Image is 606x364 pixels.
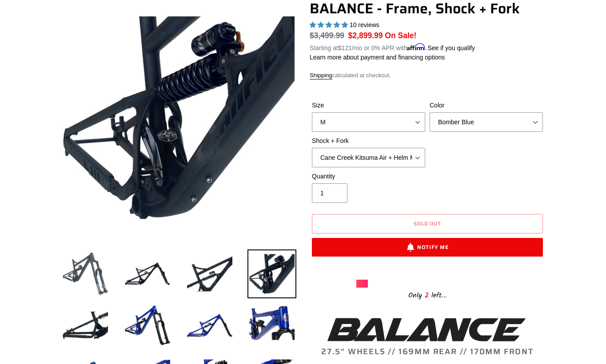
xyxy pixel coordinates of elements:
[312,172,425,181] label: Quantity
[385,30,416,41] span: On Sale!
[61,249,110,298] img: Load image into Gallery viewer, BALANCE - Frame, Shock + Fork
[247,301,296,350] img: Load image into Gallery viewer, BALANCE - Frame, Shock + Fork
[422,290,431,301] span: 2
[185,249,234,298] img: Load image into Gallery viewer, BALANCE - Frame, Shock + Fork
[312,136,425,146] label: Shock + Fork
[185,301,234,350] img: Load image into Gallery viewer, BALANCE - Frame, Shock + Fork
[310,21,350,28] span: 5.00 stars
[310,41,475,53] p: Starting at /mo or 0% APR with .
[310,315,545,356] h2: 27.5" WHEELS // 169MM REAR // 170MM FRONT
[414,219,442,228] span: Sold out
[310,72,332,79] a: Shipping
[427,44,475,51] a: See if you qualify - Learn more about Affirm Financing (opens in modal)
[310,31,344,40] s: $3,499.99
[123,249,172,298] img: Load image into Gallery viewer, BALANCE - Frame, Shock + Fork
[348,31,383,40] span: $2,899.99
[430,101,543,110] label: Color
[312,238,543,257] button: Notify Me
[247,249,296,298] img: Load image into Gallery viewer, BALANCE - Frame, Shock + Fork
[312,101,425,110] label: Size
[356,288,498,301] div: Only left...
[310,71,545,80] div: calculated at checkout.
[312,214,543,233] button: Sold out
[338,44,352,51] span: $121
[407,43,426,51] span: Affirm
[350,21,379,28] span: 10 reviews
[123,301,172,350] img: Load image into Gallery viewer, BALANCE - Frame, Shock + Fork
[310,54,445,61] a: Learn more about payment and financing options
[61,301,110,350] img: Load image into Gallery viewer, BALANCE - Frame, Shock + Fork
